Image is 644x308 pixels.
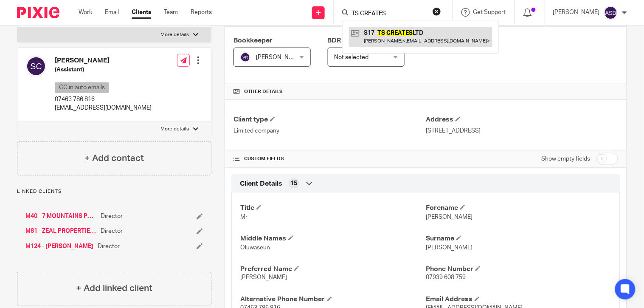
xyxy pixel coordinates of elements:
img: Pixie [17,7,59,18]
p: [PERSON_NAME] [553,8,600,17]
span: Not selected [335,54,369,60]
span: Director [98,242,120,251]
span: Oluwaseun [240,245,270,251]
h4: CUSTOM FIELDS [233,155,426,162]
h4: Forename [426,203,611,212]
h4: Address [426,115,618,124]
span: Get Support [473,9,506,15]
p: [STREET_ADDRESS] [426,127,618,135]
h4: [PERSON_NAME] [55,56,152,65]
a: Email [105,8,119,17]
img: svg%3E [240,52,250,62]
h4: Surname [426,234,611,243]
p: CC in auto emails [55,82,109,93]
h4: Title [240,203,426,212]
a: M81 - ZEAL PROPERTIES & CONSTRUCTION LTD* [25,227,96,235]
label: Show empty fields [542,155,591,163]
span: [PERSON_NAME] [240,275,287,281]
span: [PERSON_NAME] [426,214,472,220]
p: More details [160,126,189,133]
span: Mr [240,214,247,220]
p: [EMAIL_ADDRESS][DOMAIN_NAME] [55,104,152,112]
a: Team [164,8,178,17]
span: BDR [328,37,341,44]
p: Limited company [233,127,426,135]
h5: (Assistant) [55,65,152,74]
span: Bookkeeper [233,37,273,44]
button: Clear [433,7,441,16]
span: Director [101,212,123,220]
img: svg%3E [604,6,618,20]
span: Client Details [240,179,282,188]
h4: Client type [233,115,426,124]
h4: Middle Names [240,234,426,243]
span: 15 [290,179,297,188]
h4: Email Address [426,295,611,304]
h4: Phone Number [426,265,611,274]
span: Other details [244,88,283,95]
p: Linked clients [17,188,211,195]
span: [PERSON_NAME] [426,245,472,251]
span: [PERSON_NAME] [256,54,303,60]
h4: + Add linked client [76,282,152,295]
span: Director [101,227,123,235]
h4: + Add contact [84,152,144,165]
a: Clients [132,8,151,17]
h4: Alternative Phone Number [240,295,426,304]
a: M124 - [PERSON_NAME] [25,242,93,251]
img: svg%3E [26,56,46,76]
span: 07939 608 759 [426,275,466,281]
h4: Preferred Name [240,265,426,274]
a: Work [79,8,92,17]
p: 07463 786 816 [55,95,152,104]
a: Reports [191,8,212,17]
a: M40 - 7 MOUNTAINS PROPERTIES LTD [25,212,96,220]
input: Search [351,10,427,18]
p: More details [160,31,189,38]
